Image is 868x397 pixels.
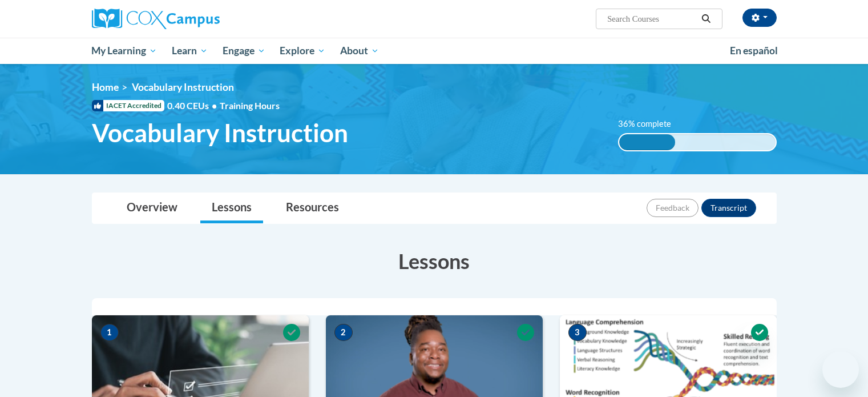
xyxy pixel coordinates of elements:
[164,38,215,64] a: Learn
[212,100,217,111] span: •
[223,44,265,58] span: Engage
[333,38,386,64] a: About
[822,351,859,388] iframe: Button to launch messaging window
[280,44,325,58] span: Explore
[92,100,164,111] span: IACET Accredited
[568,324,587,341] span: 3
[100,324,119,341] span: 1
[92,9,220,29] img: Cox Campus
[167,99,220,112] span: 0.40 CEUs
[697,12,714,26] button: Search
[334,324,353,341] span: 2
[92,118,348,148] span: Vocabulary Instruction
[132,81,234,93] span: Vocabulary Instruction
[647,199,699,217] button: Feedback
[606,12,697,26] input: Search Courses
[92,9,309,29] a: Cox Campus
[84,38,165,64] a: My Learning
[215,38,273,64] a: Engage
[172,44,208,58] span: Learn
[92,247,777,275] h3: Lessons
[220,100,280,111] span: Training Hours
[200,193,263,223] a: Lessons
[75,38,794,64] div: Main menu
[619,134,675,150] div: 36% complete
[92,81,119,93] a: Home
[701,199,756,217] button: Transcript
[742,324,765,347] iframe: Close message
[274,193,350,223] a: Resources
[340,44,379,58] span: About
[272,38,333,64] a: Explore
[722,39,785,63] a: En español
[742,9,777,27] button: Account Settings
[730,45,778,57] span: En español
[115,193,189,223] a: Overview
[618,118,684,130] label: 36% complete
[91,44,157,58] span: My Learning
